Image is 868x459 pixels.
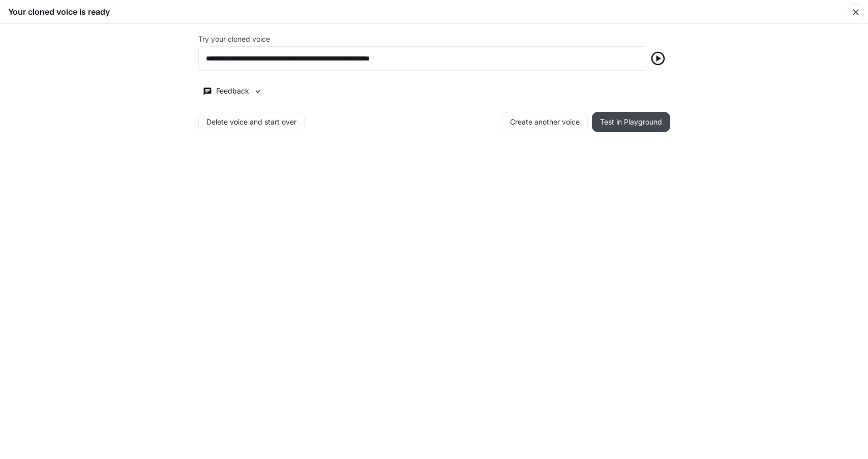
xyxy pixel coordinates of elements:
button: Create another voice [502,112,588,132]
button: Feedback [198,83,267,100]
button: Delete voice and start over [198,112,305,132]
p: Try your cloned voice [198,36,270,43]
button: Test in Playground [592,112,670,132]
h5: Your cloned voice is ready [8,6,110,17]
